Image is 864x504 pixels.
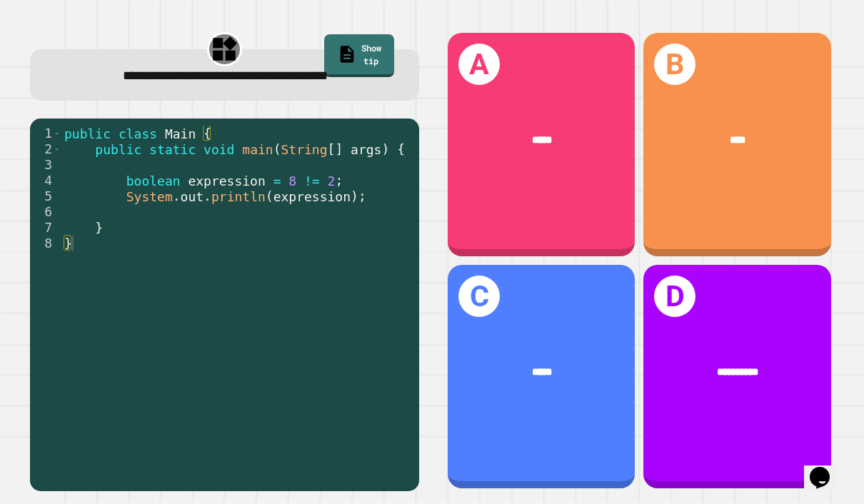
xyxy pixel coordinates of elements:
[53,141,61,157] span: Toggle code folding, rows 2 through 7
[30,188,61,204] div: 5
[30,141,61,157] div: 2
[53,126,61,141] span: Toggle code folding, rows 1 through 8
[30,236,61,251] div: 8
[30,157,61,173] div: 3
[30,126,61,141] div: 1
[654,276,695,317] h1: D
[654,44,695,85] h1: B
[30,220,61,236] div: 7
[324,34,394,77] a: Show tip
[804,447,850,490] iframe: chat widget
[30,204,61,220] div: 6
[30,173,61,188] div: 4
[458,276,500,317] h1: C
[458,44,500,85] h1: A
